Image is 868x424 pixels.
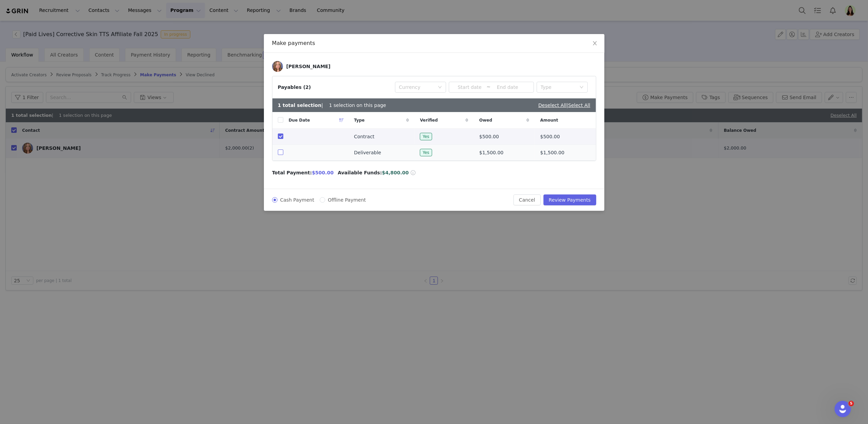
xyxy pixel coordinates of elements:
span: Verified [420,117,438,123]
button: Cancel [514,194,540,205]
a: Deselect All [538,103,567,108]
span: Yes [420,149,432,156]
span: Deliverable [354,149,381,156]
span: Type [354,117,365,123]
iframe: Intercom live chat [835,401,851,417]
div: Currency [399,84,435,91]
button: Close [585,34,604,53]
span: Amount [540,117,558,123]
span: Cash Payment [278,197,317,203]
div: Payables (2) [278,84,311,91]
div: Type [541,84,576,91]
span: Total Payment: [272,169,312,176]
input: Start date [453,83,487,91]
span: $500.00 [479,133,499,140]
span: Owed [479,117,492,123]
span: Available Funds: [338,169,382,176]
span: $4,800.00 [382,170,409,175]
button: Review Payments [543,194,596,205]
div: [PERSON_NAME] [286,64,331,69]
span: 5 [849,401,854,406]
span: Yes [420,133,432,140]
span: | [567,103,590,108]
span: $1,500.00 [479,149,503,156]
span: Contract [354,133,375,140]
span: $500.00 [312,170,334,175]
a: Select All [568,103,590,108]
span: Due Date [289,117,310,123]
i: icon: down [438,85,442,90]
span: $500.00 [540,133,560,140]
i: icon: down [580,85,584,90]
b: 1 total selection [278,103,321,108]
div: | 1 selection on this page [278,102,386,109]
input: End date [491,83,524,91]
i: icon: close [592,41,598,46]
span: $1,500.00 [540,149,564,156]
a: [PERSON_NAME] [272,61,331,72]
article: Payables [272,76,596,161]
div: Make payments [272,40,596,47]
img: f6497388-3942-4d48-ad66-e5497fa29226.jpg [272,61,283,72]
span: Offline Payment [325,197,369,203]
